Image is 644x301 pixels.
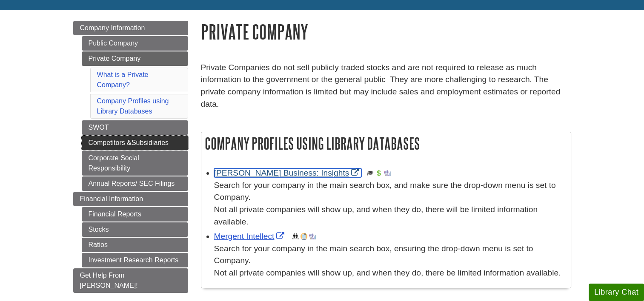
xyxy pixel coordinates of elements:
button: Library Chat [589,284,644,301]
img: Industry Report [309,233,316,240]
a: Get Help From [PERSON_NAME]! [73,268,188,293]
a: Financial Reports [82,207,188,221]
img: Demographics [292,233,299,240]
a: Ratios [82,238,188,252]
a: Company Information [73,21,188,35]
a: Link opens in new window [214,168,362,177]
h1: Private Company [201,21,571,43]
a: Corporate Social Responsibility [82,151,188,176]
span: Get Help From [PERSON_NAME]! [80,272,138,289]
span: Company Information [80,24,145,31]
a: Company Profiles using Library Databases [97,97,169,115]
a: Investment Research Reports [82,253,188,267]
div: Guide Page Menu [73,21,188,293]
a: Public Company [82,36,188,51]
a: What is a Private Company? [97,71,149,88]
img: Industry Report [384,170,391,176]
a: Private Company [82,51,188,66]
img: Financial Report [375,170,382,176]
a: Stocks [82,222,188,237]
div: Search for your company in the main search box, and make sure the drop-down menu is set to Compan... [214,179,567,228]
img: Company Information [301,233,307,240]
a: Annual Reports/ SEC Filings [82,176,188,191]
h2: Company Profiles using Library Databases [201,132,571,155]
a: SWOT [82,120,188,135]
span: Financial Information [80,195,143,202]
a: Financial Information [73,192,188,206]
div: Search for your company in the main search box, ensuring the drop-down menu is set to Company. No... [214,243,567,279]
a: Link opens in new window [214,232,287,241]
a: Competitors &Subsidiaries [82,136,188,150]
img: Scholarly or Peer Reviewed [367,170,374,176]
p: Private Companies do not sell publicly traded stocks and are not required to release as much info... [201,62,571,111]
